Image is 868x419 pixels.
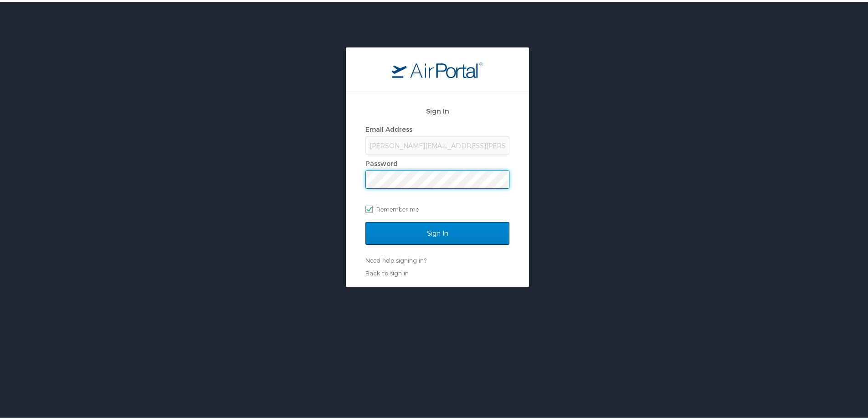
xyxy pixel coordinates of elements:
label: Password [365,158,398,166]
a: Back to sign in [365,268,409,275]
label: Email Address [365,124,412,131]
h2: Sign In [365,104,509,114]
label: Remember me [365,201,509,214]
input: Sign In [365,220,509,243]
a: Need help signing in? [365,255,426,262]
img: logo [392,60,483,76]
